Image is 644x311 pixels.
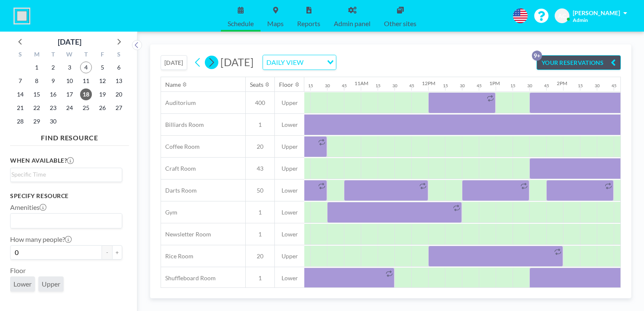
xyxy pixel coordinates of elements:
button: - [102,245,112,260]
div: 12PM [422,80,435,86]
button: YOUR RESERVATIONS9+ [537,55,621,70]
span: 50 [246,187,274,194]
span: Monday, September 22, 2025 [31,102,43,114]
span: 1 [246,121,274,129]
span: Wednesday, September 17, 2025 [64,88,75,100]
div: M [29,50,45,61]
label: Floor [10,266,26,275]
p: 9+ [532,51,542,61]
span: [PERSON_NAME] [573,9,620,16]
span: Other sites [384,20,416,27]
label: How many people? [10,235,72,244]
span: 20 [246,143,274,150]
span: Gym [161,209,177,216]
input: Search for option [306,57,322,68]
div: 15 [376,83,381,88]
span: Lower [275,187,304,194]
h3: Specify resource [10,192,122,200]
span: Admin panel [334,20,370,27]
span: Saturday, September 27, 2025 [113,102,125,114]
div: 30 [460,83,465,88]
span: Schedule [228,20,254,27]
div: T [45,50,62,61]
span: 400 [246,99,274,107]
div: 15 [510,83,515,88]
span: Reports [297,20,320,27]
div: 1PM [489,80,500,86]
span: Maps [267,20,284,27]
span: 1 [246,231,274,238]
span: Sunday, September 28, 2025 [14,115,26,127]
span: 20 [246,252,274,260]
span: Darts Room [161,187,197,194]
span: Monday, September 8, 2025 [31,75,43,87]
div: 15 [308,83,313,88]
img: organization-logo [13,8,30,24]
span: Saturday, September 13, 2025 [113,75,125,87]
span: Billiards Room [161,121,204,129]
span: Coffee Room [161,143,200,150]
span: Wednesday, September 3, 2025 [64,62,75,73]
span: Friday, September 5, 2025 [97,62,108,73]
span: Wednesday, September 10, 2025 [64,75,75,87]
span: Shuffleboard Room [161,274,216,282]
span: Monday, September 1, 2025 [31,62,43,73]
span: Lower [275,121,304,129]
span: Sunday, September 7, 2025 [14,75,26,87]
span: Upper [275,143,304,150]
span: Tuesday, September 30, 2025 [47,115,59,127]
span: Lower [13,280,32,288]
span: Friday, September 12, 2025 [97,75,108,87]
span: Saturday, September 6, 2025 [113,62,125,73]
span: Thursday, September 25, 2025 [80,102,92,114]
div: 45 [544,83,549,88]
span: Monday, September 29, 2025 [31,115,43,127]
span: Upper [275,252,304,260]
div: 30 [392,83,397,88]
div: 30 [595,83,600,88]
span: Tuesday, September 9, 2025 [47,75,59,87]
div: Floor [279,81,293,88]
div: 15 [443,83,448,88]
span: Tuesday, September 2, 2025 [47,62,59,73]
span: Wednesday, September 24, 2025 [64,102,75,114]
div: [DATE] [58,36,81,48]
button: + [112,245,122,260]
div: 45 [477,83,482,88]
button: [DATE] [161,55,187,70]
span: Tuesday, September 23, 2025 [47,102,59,114]
span: Lower [275,209,304,216]
span: Admin [573,17,588,23]
div: 11AM [354,80,368,86]
span: Upper [42,280,60,288]
span: Thursday, September 4, 2025 [80,62,92,73]
div: W [62,50,78,61]
span: Saturday, September 20, 2025 [113,88,125,100]
div: 30 [527,83,532,88]
span: Craft Room [161,165,196,172]
div: Search for option [11,214,122,228]
div: Search for option [11,168,122,181]
span: [DATE] [220,56,254,68]
div: T [78,50,94,61]
span: Tuesday, September 16, 2025 [47,88,59,100]
span: Auditorium [161,99,196,107]
span: Sunday, September 21, 2025 [14,102,26,114]
span: Upper [275,165,304,172]
input: Search for option [11,170,117,179]
span: Upper [275,99,304,107]
div: Search for option [263,55,336,70]
div: Seats [250,81,263,88]
span: AC [558,12,566,20]
span: 1 [246,274,274,282]
div: F [94,50,110,61]
span: 1 [246,209,274,216]
span: Friday, September 19, 2025 [97,88,108,100]
div: 45 [342,83,347,88]
div: S [110,50,127,61]
div: 45 [612,83,617,88]
div: 15 [578,83,583,88]
div: 2PM [557,80,567,86]
span: Monday, September 15, 2025 [31,88,43,100]
label: Amenities [10,203,46,212]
